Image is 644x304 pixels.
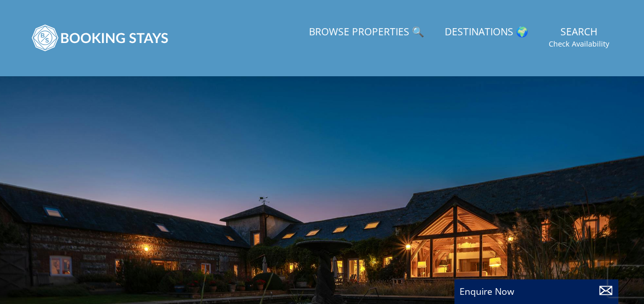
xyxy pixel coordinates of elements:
small: Check Availability [549,39,609,49]
a: SearchCheck Availability [545,21,613,54]
img: BookingStays [31,12,170,63]
a: Browse Properties 🔍 [305,21,428,44]
a: Destinations 🌍 [441,21,532,44]
p: Enquire Now [460,285,613,298]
